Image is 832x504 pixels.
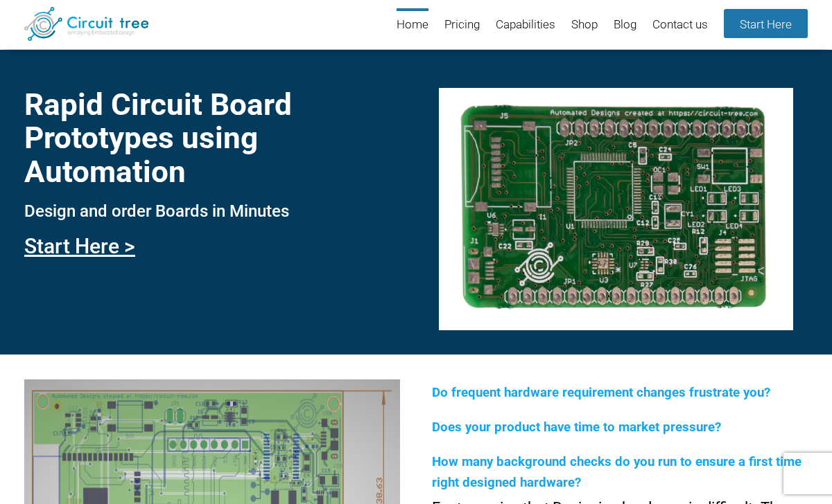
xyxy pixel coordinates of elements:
[432,454,801,490] span: How many background checks do you run to ensure a first time right designed hardware?
[24,7,148,41] img: Circuit Tree
[432,385,770,400] span: Do frequent hardware requirement changes frustrate you?
[24,234,135,258] a: Start Here >
[432,420,721,435] span: Does your product have time to market pressure?
[571,8,598,42] a: Shop
[444,8,480,42] a: Pricing
[724,9,808,38] a: Start Here
[614,8,636,42] a: Blog
[24,202,400,220] h3: Design and order Boards in Minutes
[397,8,428,42] a: Home
[24,88,400,188] h1: Rapid Circuit Board Prototypes using Automation
[496,8,555,42] a: Capabilities
[652,8,708,42] a: Contact us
